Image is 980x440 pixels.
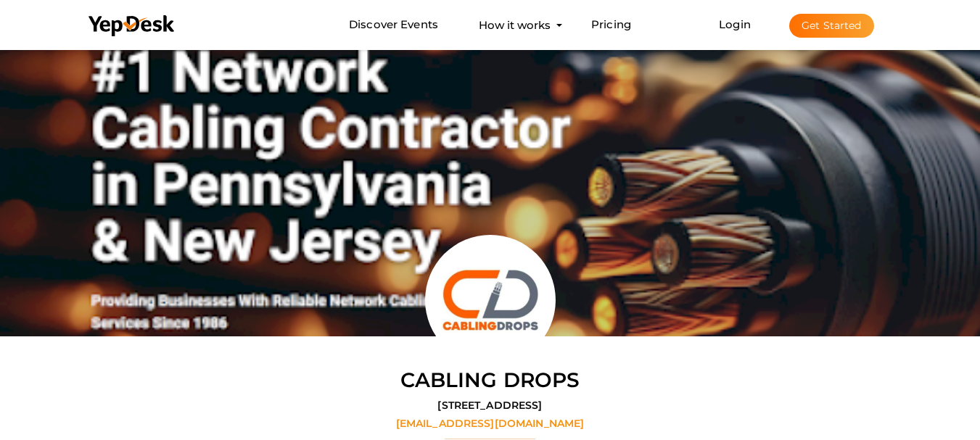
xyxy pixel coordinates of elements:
label: [STREET_ADDRESS] [437,398,542,412]
label: [EMAIL_ADDRESS][DOMAIN_NAME] [396,416,585,431]
label: Cabling Drops [400,365,580,394]
a: Login [719,17,751,31]
button: Get Started [789,14,874,38]
img: 71OZWEPH_normal.jpeg [425,235,556,365]
a: Discover Events [349,12,438,38]
a: Pricing [591,12,631,38]
button: How it works [474,12,555,38]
